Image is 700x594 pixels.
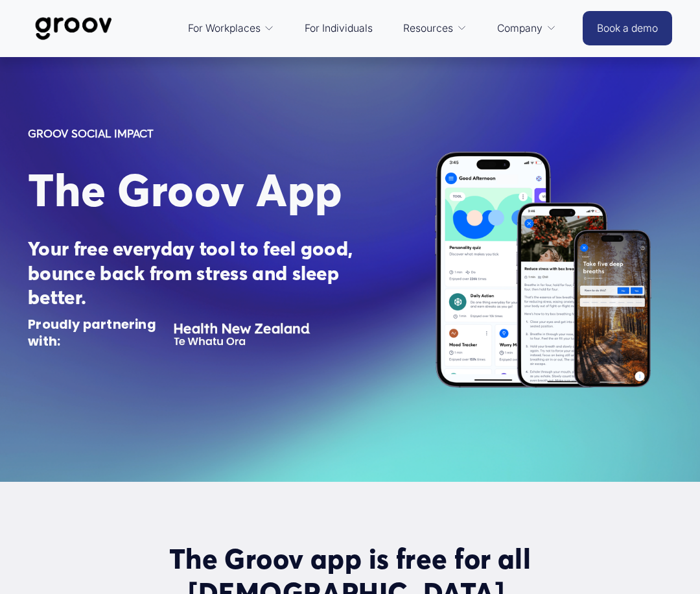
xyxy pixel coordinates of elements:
a: For Individuals [298,13,379,44]
a: folder dropdown [397,13,473,44]
a: folder dropdown [491,13,563,44]
strong: GROOV SOCIAL IMPACT [28,126,154,140]
strong: Your free everyday tool to feel good, bounce back from stress and sleep better. [28,237,357,309]
span: Company [497,19,542,38]
a: Book a demo [583,11,672,45]
span: Resources [403,19,453,38]
strong: Proudly partnering with: [28,315,159,350]
img: Groov | Workplace Science Platform | Unlock Performance | Drive Results [28,7,119,50]
a: folder dropdown [181,13,281,44]
span: The Groov App [28,163,343,218]
span: For Workplaces [188,19,261,38]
